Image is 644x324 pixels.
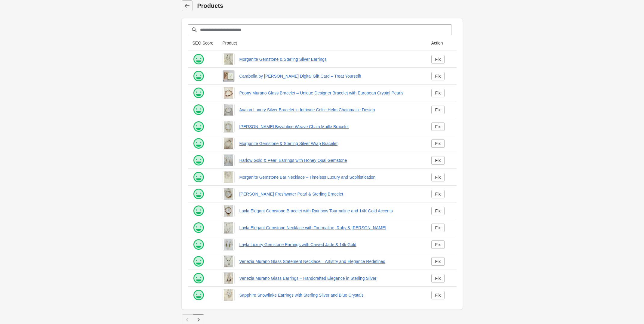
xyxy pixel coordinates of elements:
[435,107,441,112] div: Fix
[431,190,445,198] a: Fix
[431,240,445,249] a: Fix
[435,91,441,95] div: Fix
[239,107,422,113] a: Avalon Luxury Silver Bracelet in Intricate Celtic Helm Chainmaille Design
[193,137,205,150] img: happy.png
[239,90,422,96] a: Peony Murano Glass Bracelet – Unique Designer Bracelet with European Crystal Pearls
[435,225,441,230] div: Fix
[239,56,422,62] a: Morganite Gemstone & Sterling Silver Earrings
[239,191,422,197] a: [PERSON_NAME] Freshwater Pearl & Sterling Bracelet
[193,255,205,267] img: happy.png
[435,141,441,146] div: Fix
[239,140,422,147] a: Morganite Gemstone & Sterling Silver Wrap Bracelet
[239,157,422,163] a: Harlow Gold & Pearl Earrings with Honey Opal Gemstone
[193,53,205,65] img: happy.png
[431,122,445,131] a: Fix
[239,258,422,264] a: Venezia Murano Glass Statement Necklace – Artistry and Elegance Redefined
[435,124,441,129] div: Fix
[435,259,441,264] div: Fix
[435,175,441,180] div: Fix
[239,242,422,248] a: Layla Luxury Gemstone Earrings with Carved Jade & 14k Gold
[193,171,205,183] img: happy.png
[239,225,422,231] a: Layla Elegant Gemstone Necklace with Tourmaline, Ruby & [PERSON_NAME]
[193,104,205,116] img: happy.png
[435,158,441,163] div: Fix
[431,156,445,165] a: Fix
[193,289,205,301] img: happy.png
[239,275,422,281] a: Venezia Murano Glass Earrings – Handcrafted Elegance in Sterling Silver
[193,154,205,166] img: happy.png
[431,224,445,232] a: Fix
[193,188,205,200] img: happy.png
[431,257,445,266] a: Fix
[427,35,457,51] th: Action
[431,106,445,114] a: Fix
[431,72,445,80] a: Fix
[193,205,205,217] img: happy.png
[193,70,205,82] img: happy.png
[431,89,445,97] a: Fix
[431,274,445,282] a: Fix
[239,124,422,130] a: [PERSON_NAME] Byzantine Weave Chain Maille Bracelet
[435,242,441,247] div: Fix
[431,207,445,215] a: Fix
[435,293,441,298] div: Fix
[193,272,205,284] img: happy.png
[431,291,445,299] a: Fix
[197,2,463,10] h1: Products
[193,239,205,251] img: happy.png
[435,74,441,79] div: Fix
[435,192,441,196] div: Fix
[431,55,445,63] a: Fix
[193,87,205,99] img: happy.png
[193,222,205,234] img: happy.png
[193,121,205,133] img: happy.png
[435,57,441,62] div: Fix
[239,73,422,79] a: Carabella by [PERSON_NAME] Digital Gift Card – Treat Yourself!
[435,208,441,213] div: Fix
[431,139,445,148] a: Fix
[239,174,422,180] a: Morganite Gemstone Bar Necklace – Timeless Luxury and Sophistication
[431,173,445,181] a: Fix
[435,276,441,281] div: Fix
[239,292,422,298] a: Sapphire Snowflake Earrings with Sterling Silver and Blue Crystals
[218,35,427,51] th: Product
[239,208,422,214] a: Layla Elegant Gemstone Bracelet with Rainbow Tourmaline and 14K Gold Accents
[188,35,218,51] th: SEO Score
